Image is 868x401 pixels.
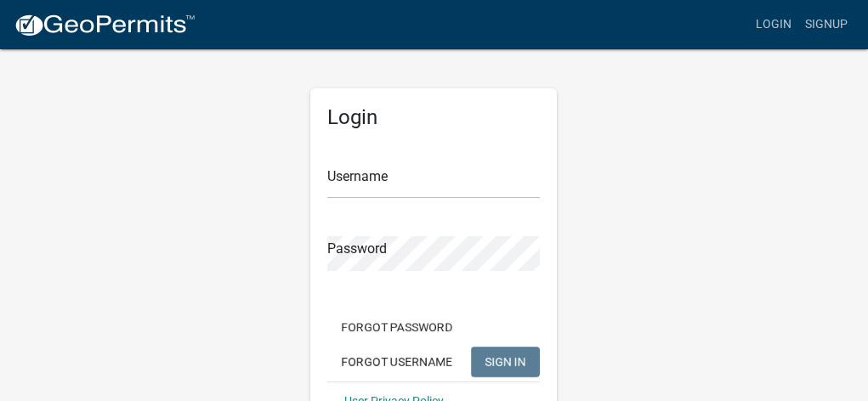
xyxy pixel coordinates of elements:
button: Forgot Username [327,347,466,377]
button: Forgot Password [327,312,466,342]
h5: Login [327,105,540,130]
a: Login [749,8,798,41]
span: SIGN IN [485,354,526,368]
button: SIGN IN [471,347,540,377]
a: Signup [798,8,854,41]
